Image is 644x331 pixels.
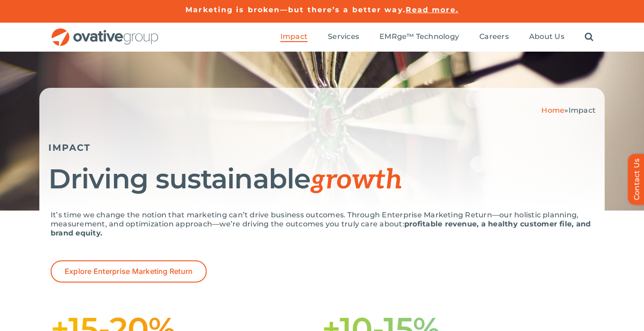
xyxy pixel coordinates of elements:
a: EMRge™ Technology [379,32,459,42]
span: Explore Enterprise Marketing Return [65,267,193,276]
a: Services [328,32,359,42]
strong: profitable revenue, a healthy customer file, and brand equity. [51,220,591,237]
span: EMRge™ Technology [379,32,459,41]
nav: Menu [280,23,593,52]
a: About Us [529,32,564,42]
span: Careers [479,32,509,41]
span: About Us [529,32,564,41]
a: Search [585,32,593,42]
span: » [541,106,596,115]
span: growth [310,164,402,197]
h1: Driving sustainable [48,164,596,195]
a: Impact [280,32,308,42]
a: Careers [479,32,509,42]
span: Services [328,32,359,41]
span: Impact [568,106,596,115]
a: OG_Full_horizontal_RGB [51,27,159,36]
a: Marketing is broken—but there’s a better way. [185,5,406,14]
a: Explore Enterprise Marketing Return [51,260,207,283]
p: It’s time we change the notion that marketing can’t drive business outcomes. Through Enterprise M... [51,211,593,238]
span: Impact [280,32,308,41]
h5: IMPACT [48,142,596,153]
a: Home [541,106,564,115]
a: Read more. [406,5,459,14]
